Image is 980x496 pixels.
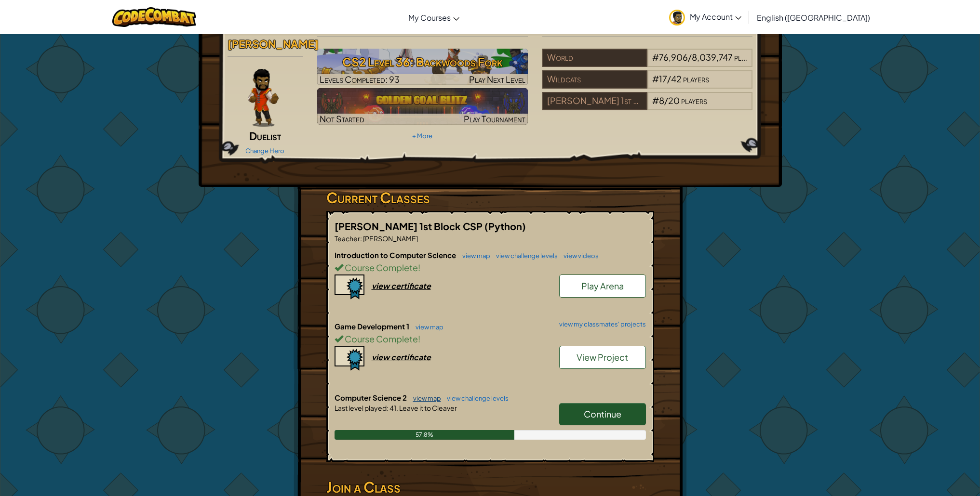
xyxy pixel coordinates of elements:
span: / [688,52,692,63]
img: duelist-pose.png [248,69,279,127]
a: Change Hero [245,147,284,155]
div: World [542,49,647,67]
a: My Account [664,2,746,32]
span: Duelist [249,129,281,143]
img: certificate-icon.png [335,346,364,371]
div: view certificate [372,281,431,291]
span: 8,039,747 [692,52,733,63]
span: 20 [668,95,680,106]
span: : [387,404,389,412]
span: players [683,73,709,84]
span: Game Development 1 [335,322,411,331]
span: Levels Completed: 93 [320,74,400,85]
span: My Account [690,12,741,22]
a: view videos [559,252,599,260]
a: My Courses [403,4,464,30]
div: 57.8% [335,430,514,440]
span: Teacher [335,234,360,243]
span: Course Complete [343,333,418,344]
span: View Project [577,352,628,363]
span: 41. [389,404,398,412]
a: view map [457,252,490,260]
div: Wildcats [542,70,647,89]
a: World#76,906/8,039,747players [542,58,753,69]
h3: Current Classes [326,187,654,209]
span: players [734,52,760,63]
span: # [652,95,659,106]
span: / [667,73,671,84]
span: Play Next Level [469,74,525,85]
span: # [652,73,659,84]
a: Not StartedPlay Tournament [317,88,528,125]
span: [PERSON_NAME] [228,37,319,51]
span: # [652,52,659,63]
a: English ([GEOGRAPHIC_DATA]) [752,4,875,30]
img: CodeCombat logo [112,7,197,27]
a: Wildcats#17/42players [542,79,753,91]
span: Leave it to Cleaver [398,404,457,412]
div: view certificate [372,352,431,362]
a: view my classmates' projects [554,321,646,327]
a: [PERSON_NAME] 1st Block CSP#8/20players [542,101,753,112]
a: view map [408,394,441,402]
a: view certificate [335,352,431,362]
a: + More [412,132,432,140]
h3: CS2 Level 36: Backwoods Fork [317,51,528,73]
a: view challenge levels [491,252,558,260]
span: [PERSON_NAME] 1st Block CSP [335,220,484,232]
span: Play Arena [581,280,624,291]
span: My Courses [408,13,451,23]
img: avatar [669,10,685,26]
img: Golden Goal [317,88,528,125]
span: English ([GEOGRAPHIC_DATA]) [757,13,870,23]
span: ! [418,333,420,344]
span: (Python) [484,220,526,232]
span: Last level played [335,404,387,412]
span: 76,906 [659,52,688,63]
span: Continue [584,408,621,419]
span: Play Tournament [464,113,525,124]
a: view certificate [335,281,431,291]
span: ! [418,262,420,273]
span: Introduction to Computer Science [335,250,457,260]
span: 8 [659,95,664,106]
span: / [664,95,668,106]
span: 42 [671,73,682,84]
span: [PERSON_NAME] [362,234,418,243]
span: Course Complete [343,262,418,273]
span: : [360,234,362,243]
img: certificate-icon.png [335,274,364,300]
a: view map [411,323,443,331]
div: [PERSON_NAME] 1st Block CSP [542,92,647,110]
span: players [681,95,707,106]
a: view challenge levels [442,394,509,402]
span: Not Started [320,113,364,124]
img: CS2 Level 36: Backwoods Fork [317,49,528,85]
a: Play Next Level [317,49,528,85]
span: 17 [659,73,667,84]
span: Computer Science 2 [335,393,408,402]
